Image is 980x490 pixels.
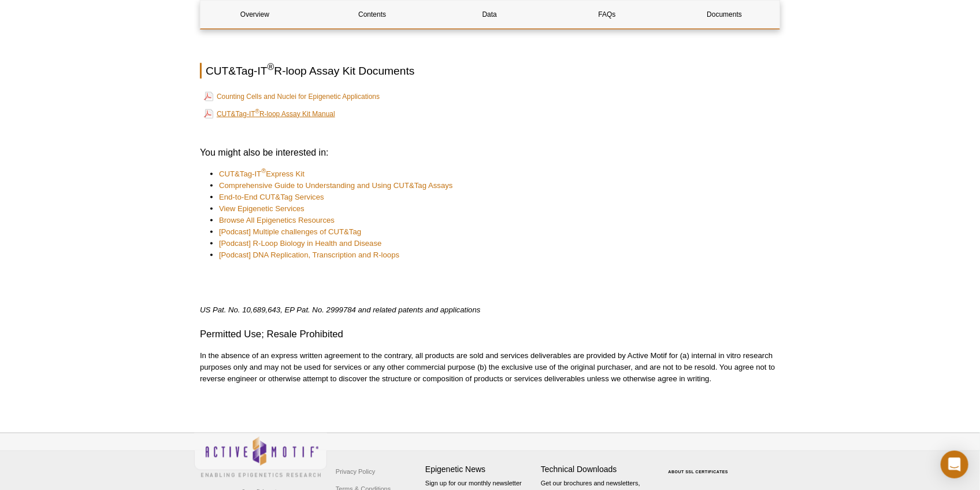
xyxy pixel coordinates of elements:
a: Browse All Epigenetics Resources [219,215,335,226]
a: Privacy Policy [333,463,378,481]
a: CUT&Tag-IT®Express Kit [219,168,305,180]
a: Comprehensive Guide to Understanding and Using CUT&Tag Assays [219,180,453,191]
img: Active Motif, [194,433,327,480]
a: Documents [670,1,779,28]
sup: ® [268,62,274,72]
a: View Epigenetic Services [219,203,305,215]
a: Overview [201,1,309,28]
a: CUT&Tag-IT®R-loop Assay Kit Manual [204,107,335,121]
a: Contents [318,1,426,28]
a: FAQs [553,1,662,28]
h3: You might also be interested in: [200,146,780,160]
a: [Podcast] DNA Replication, Transcription and R-loops [219,249,399,261]
div: Open Intercom Messenger [941,451,968,478]
h2: CUT&Tag-IT R-loop Assay Kit Documents [200,63,780,79]
sup: ® [255,108,259,115]
a: ABOUT SSL CERTIFICATES [669,470,729,474]
a: End-to-End CUT&Tag Services [219,191,324,203]
table: Click to Verify - This site chose Symantec SSL for secure e-commerce and confidential communicati... [656,454,743,479]
sup: ® [261,168,266,175]
h3: Permitted Use; Resale Prohibited [200,327,780,341]
a: Counting Cells and Nuclei for Epigenetic Applications [204,90,380,104]
h4: Epigenetic News [425,465,535,475]
p: In the absence of an express written agreement to the contrary, all products are sold and service... [200,350,780,385]
a: Data [435,1,544,28]
em: US Pat. No. 10,689,643, EP Pat. No. 2999784 and related patents and applications [200,305,481,314]
a: [Podcast] R-Loop Biology in Health and Disease [219,238,382,249]
h4: Technical Downloads [541,465,651,475]
a: [Podcast] Multiple challenges of CUT&Tag [219,226,361,238]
